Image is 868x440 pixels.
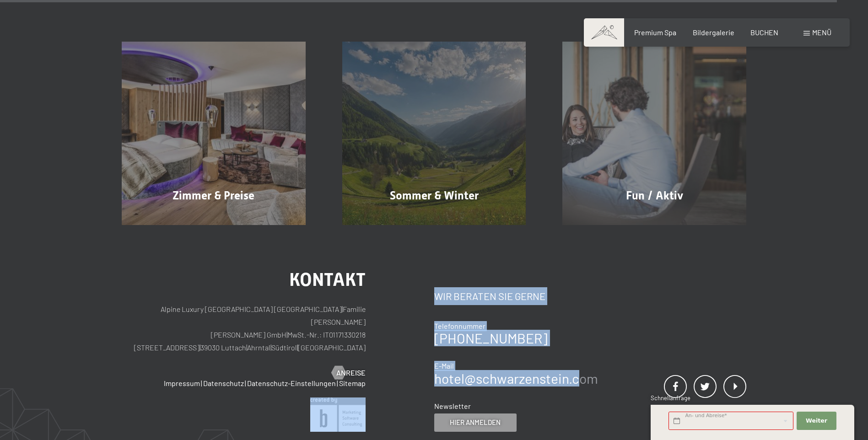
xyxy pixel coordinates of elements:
span: | [286,330,287,339]
a: Datenschutz [203,379,244,387]
a: Premium Spa [634,28,676,37]
a: Datenschutz-Einstellungen [247,379,336,387]
span: Telefonnummer [434,322,485,330]
span: Kontakt [289,269,366,290]
span: Wir beraten Sie gerne [434,290,545,302]
a: Bildergalerie [693,28,734,37]
span: Hier anmelden [450,418,501,427]
p: Alpine Luxury [GEOGRAPHIC_DATA] [GEOGRAPHIC_DATA] Familie [PERSON_NAME] [PERSON_NAME] GmbH MwSt.-... [122,303,366,354]
span: | [297,343,298,352]
a: Wellnesshotel Südtirol SCHWARZENSTEIN - Wellnessurlaub in den Alpen, Wandern und Wellness Fun / A... [544,42,765,225]
span: Schnellanfrage [651,394,690,402]
a: hotel@schwarzenstein.com [434,370,598,386]
span: | [201,379,202,387]
span: | [199,343,200,352]
a: Anreise [332,368,366,378]
span: | [337,379,338,387]
a: Sitemap [339,379,366,387]
button: Weiter [797,412,836,430]
span: | [245,379,246,387]
span: Weiter [806,417,827,425]
span: | [342,305,343,313]
span: Sommer & Winter [390,189,479,202]
span: Anreise [336,368,366,378]
a: [PHONE_NUMBER] [434,330,547,346]
a: Impressum [164,379,200,387]
img: Brandnamic GmbH | Leading Hospitality Solutions [310,397,366,432]
span: | [246,343,247,352]
span: | [270,343,271,352]
a: BUCHEN [750,28,778,37]
a: Wellnesshotel Südtirol SCHWARZENSTEIN - Wellnessurlaub in den Alpen, Wandern und Wellness Sommer ... [324,42,545,225]
a: Wellnesshotel Südtirol SCHWARZENSTEIN - Wellnessurlaub in den Alpen, Wandern und Wellness Zimmer ... [103,42,324,225]
span: Newsletter [434,402,471,410]
span: Zimmer & Preise [173,189,254,202]
span: Fun / Aktiv [626,189,683,202]
span: E-Mail [434,361,454,370]
span: Menü [812,28,831,37]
